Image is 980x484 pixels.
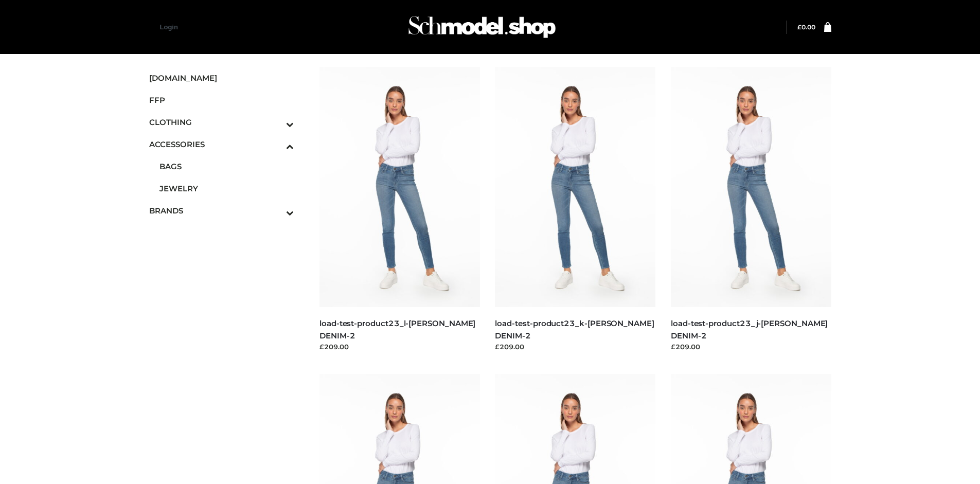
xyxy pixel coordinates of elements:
div: £209.00 [319,342,480,352]
a: BAGS [159,155,294,177]
a: JEWELRY [159,177,294,200]
span: £ [797,23,801,31]
a: £0.00 [797,23,815,31]
a: load-test-product23_j-[PERSON_NAME] DENIM-2 [671,318,828,340]
a: [DOMAIN_NAME] [149,67,294,89]
button: Toggle Submenu [258,111,294,133]
a: ACCESSORIESToggle Submenu [149,133,294,155]
button: Toggle Submenu [258,200,294,222]
button: Toggle Submenu [258,133,294,155]
a: load-test-product23_k-[PERSON_NAME] DENIM-2 [495,318,654,340]
div: £209.00 [671,342,831,352]
bdi: 0.00 [797,23,815,31]
a: CLOTHINGToggle Submenu [149,111,294,133]
a: Login [160,23,178,31]
a: BRANDSToggle Submenu [149,200,294,222]
img: Schmodel Admin 964 [405,7,559,47]
span: BAGS [159,160,294,172]
span: JEWELRY [159,183,294,194]
a: FFP [149,89,294,111]
span: CLOTHING [149,116,294,128]
span: [DOMAIN_NAME] [149,72,294,84]
a: load-test-product23_l-[PERSON_NAME] DENIM-2 [319,318,475,340]
span: FFP [149,94,294,106]
span: ACCESSORIES [149,138,294,150]
span: BRANDS [149,205,294,217]
div: £209.00 [495,342,655,352]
